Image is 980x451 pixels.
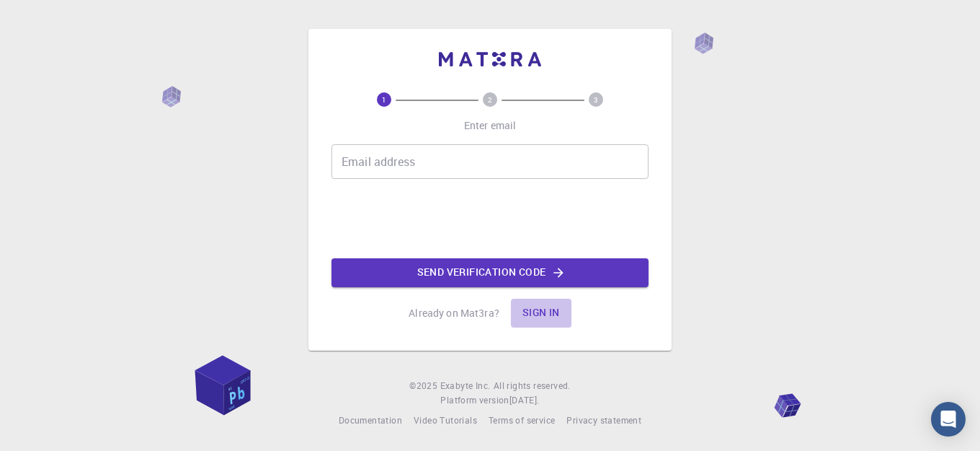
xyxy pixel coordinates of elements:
a: Terms of service [489,413,555,428]
text: 2 [488,95,492,105]
text: 3 [594,95,598,105]
div: Open Intercom Messenger [931,402,966,437]
p: Enter email [464,118,517,133]
a: Video Tutorials [414,413,477,428]
button: Send verification code [331,258,649,287]
span: Documentation [339,414,402,426]
a: [DATE]. [509,393,540,408]
button: Sign in [511,299,571,328]
a: Exabyte Inc. [440,379,491,393]
span: Terms of service [489,414,555,426]
a: Documentation [339,413,402,428]
text: 1 [382,95,386,105]
span: Exabyte Inc. [440,380,491,391]
span: Privacy statement [566,414,641,426]
a: Privacy statement [566,413,641,428]
p: Already on Mat3ra? [409,306,499,320]
span: © 2025 [409,379,440,393]
span: All rights reserved. [494,379,571,393]
span: [DATE] . [509,394,540,406]
iframe: reCAPTCHA [380,191,600,247]
span: Video Tutorials [414,414,477,426]
span: Platform version [440,393,509,408]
